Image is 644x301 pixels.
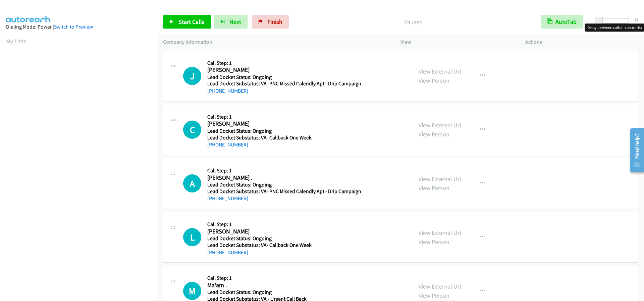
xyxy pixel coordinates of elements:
h5: Lead Docket Status: Ongoing [207,128,359,134]
a: View External Url [419,121,461,129]
a: View External Url [419,283,461,290]
div: The call is yet to be attempted [183,228,201,246]
h5: Lead Docket Status: Ongoing [207,74,361,81]
h5: Lead Docket Status: Ongoing [207,289,359,296]
h1: L [183,228,201,246]
a: [PHONE_NUMBER] [207,249,248,256]
span: Start Calls [178,18,205,26]
a: View Person [419,130,449,138]
h1: M [183,282,201,300]
div: The call is yet to be attempted [183,174,201,192]
a: View Person [419,184,449,192]
h5: Lead Docket Substatus: VA- Callback One Week [207,242,359,249]
a: [PHONE_NUMBER] [207,88,248,94]
button: AutoTab [541,15,583,29]
h1: A [183,174,201,192]
div: The call is yet to be attempted [183,282,201,300]
a: Switch to Preview [54,24,93,30]
div: Dialing Mode: Power | [6,23,151,31]
span: Next [229,18,241,26]
h2: [PERSON_NAME] [207,66,359,74]
p: Actions [525,38,638,46]
a: [PHONE_NUMBER] [207,141,248,148]
a: View External Url [419,229,461,236]
h2: [PERSON_NAME] . [207,174,359,182]
h5: Lead Docket Substatus: VA- PNC Missed Calendly Apt - Drip Campaign [207,80,361,87]
div: The call is yet to be attempted [183,121,201,139]
p: View [400,38,513,46]
h1: C [183,121,201,139]
div: 0 [635,15,638,24]
div: The call is yet to be attempted [183,67,201,85]
span: Finish [267,18,282,26]
a: View Person [419,238,449,246]
a: View Person [419,292,449,299]
iframe: Resource Center [625,124,644,177]
a: View External Url [419,68,461,75]
h2: Ma'am . [207,282,359,289]
h5: Lead Docket Substatus: VA- PNC Missed Calendly Apt - Drip Campaign [207,188,361,195]
h5: Call Step: 1 [207,167,361,174]
a: View External Url [419,175,461,183]
h5: Lead Docket Status: Ongoing [207,181,361,188]
h1: J [183,67,201,85]
a: View Person [419,77,449,84]
h5: Call Step: 1 [207,114,359,120]
h5: Call Step: 1 [207,221,359,228]
a: Finish [252,15,289,29]
a: Start Calls [163,15,211,29]
h5: Call Step: 1 [207,60,361,67]
h2: [PERSON_NAME] [207,228,359,235]
a: My Lists [6,37,26,45]
a: [PHONE_NUMBER] [207,195,248,202]
h5: Call Step: 1 [207,275,359,282]
h5: Lead Docket Status: Ongoing [207,235,359,242]
p: Paused [298,17,529,27]
p: Company Information [163,38,388,46]
h2: [PERSON_NAME] [207,120,359,128]
h5: Lead Docket Substatus: VA- Callback One Week [207,134,359,141]
button: Next [214,15,248,29]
